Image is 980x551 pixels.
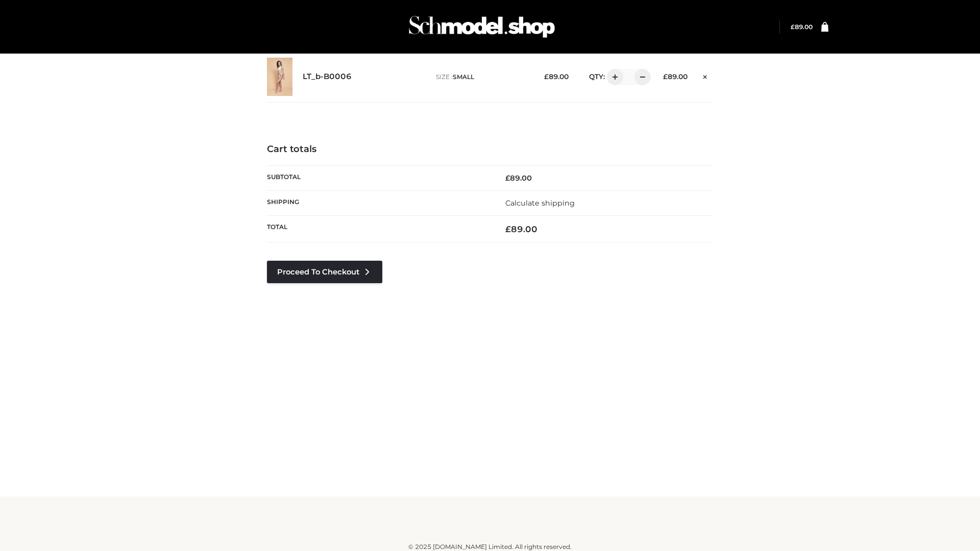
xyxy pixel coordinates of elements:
span: £ [544,72,549,81]
a: Remove this item [698,69,713,82]
bdi: 89.00 [663,72,688,81]
a: Calculate shipping [505,198,575,208]
bdi: 89.00 [505,224,537,234]
bdi: 89.00 [505,173,532,183]
span: £ [791,23,795,31]
span: £ [505,173,510,183]
img: Schmodel Admin 964 [405,7,558,47]
p: size : [436,72,528,82]
span: £ [663,72,668,81]
bdi: 89.00 [544,72,569,81]
a: £89.00 [791,23,813,31]
span: £ [505,224,511,234]
a: LT_b-B0006 [303,72,352,82]
th: Subtotal [267,165,490,190]
th: Shipping [267,190,490,215]
th: Total [267,216,490,243]
div: QTY: [579,69,647,85]
a: Proceed to Checkout [267,261,382,283]
span: SMALL [453,73,474,81]
bdi: 89.00 [791,23,813,31]
h4: Cart totals [267,144,713,155]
